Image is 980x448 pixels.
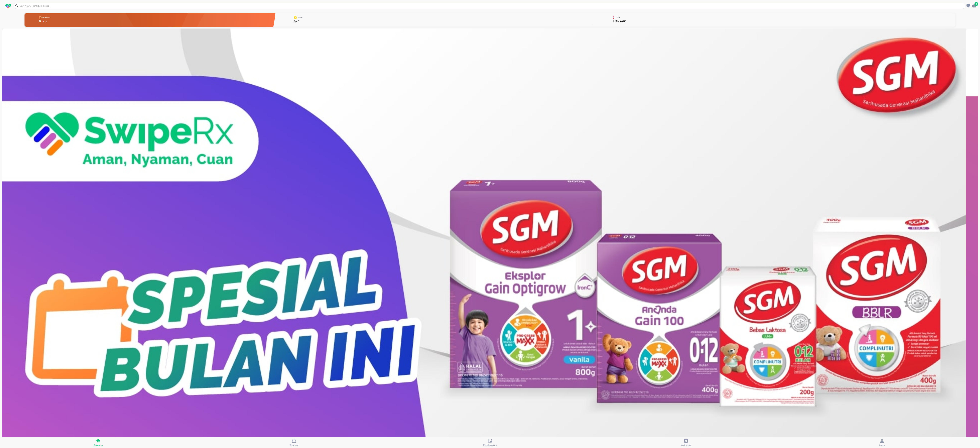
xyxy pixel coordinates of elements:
button: Produk [196,437,392,448]
button: Aktivitas [588,437,784,448]
button: Akun [784,437,980,448]
p: 1 Misi Aktif [612,20,626,23]
p: Misi [616,16,620,19]
span: Beranda [93,444,103,447]
span: Produk [290,444,298,447]
span: 1 [974,2,978,6]
p: Poin [298,16,303,19]
button: Misi1 Misi Aktif [592,12,955,28]
p: Rp 0 [294,20,303,23]
input: Cari 4000+ produk di sini [19,4,964,8]
img: logo_swiperx_s.bd005f3b.svg [5,4,11,9]
span: Pembayaran [483,444,497,447]
span: Aktivitas [681,444,691,447]
button: MemberBronze [24,12,276,28]
span: Akun [879,444,885,447]
p: Bronze [39,20,50,23]
p: Member [41,16,50,19]
button: Pembayaran [392,437,588,448]
button: 1 [971,3,977,9]
button: PoinRp 0 [276,12,592,28]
